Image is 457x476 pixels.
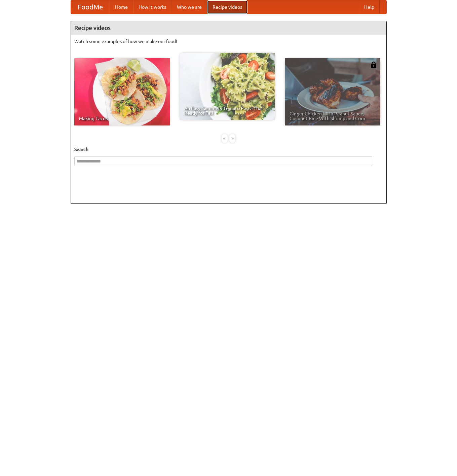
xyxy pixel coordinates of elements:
a: Making Tacos [74,58,170,125]
span: An Easy, Summery Tomato Pasta That's Ready for Fall [184,106,270,115]
img: 483408.png [370,62,377,68]
a: Recipe videos [207,0,247,14]
div: » [229,134,235,143]
a: Help [359,0,380,14]
a: Home [110,0,133,14]
a: Who we are [172,0,207,14]
h5: Search [74,146,383,153]
a: An Easy, Summery Tomato Pasta That's Ready for Fall [180,53,275,120]
p: Watch some examples of how we make our food! [74,38,383,45]
span: Making Tacos [79,116,165,121]
div: « [222,134,228,143]
a: FoodMe [71,0,110,14]
h4: Recipe videos [71,21,386,35]
a: How it works [133,0,172,14]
